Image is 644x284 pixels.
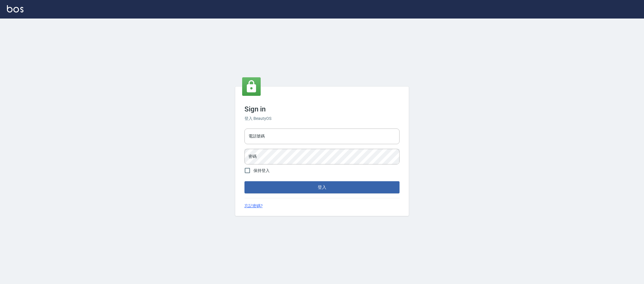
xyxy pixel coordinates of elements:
[253,168,270,174] span: 保持登入
[244,105,400,113] h3: Sign in
[7,5,23,12] img: Logo
[244,203,263,209] a: 忘記密碼?
[244,116,400,122] h6: 登入 BeautyOS
[244,181,400,193] button: 登入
